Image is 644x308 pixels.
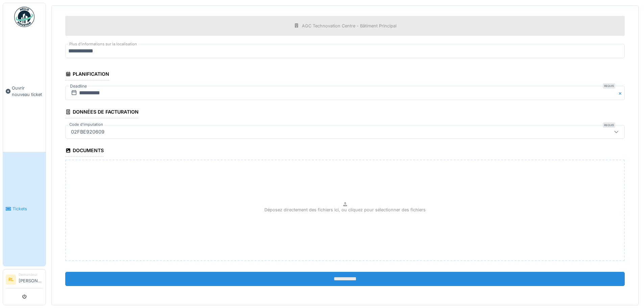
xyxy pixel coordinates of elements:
label: Plus d'informations sur la localisation [68,41,138,47]
div: Données de facturation [65,107,139,118]
li: RL [6,275,16,285]
span: Ouvrir nouveau ticket [12,85,43,98]
div: Planification [65,69,109,80]
a: Tickets [3,152,46,266]
div: 02FBE920609 [68,128,107,136]
div: AGC Technovation Centre - Bâtiment Principal [302,23,397,29]
div: Requis [603,83,615,89]
p: Déposez directement des fichiers ici, ou cliquez pour sélectionner des fichiers [264,207,426,213]
span: Tickets [13,206,43,212]
img: Badge_color-CXgf-gQk.svg [14,7,34,27]
div: Requis [603,122,615,128]
li: [PERSON_NAME] [19,272,43,287]
button: Close [617,86,625,100]
div: Documents [65,145,104,157]
a: Ouvrir nouveau ticket [3,31,46,152]
a: RL Demandeur[PERSON_NAME] [6,272,43,288]
div: Demandeur [19,272,43,277]
label: Code d'imputation [68,122,104,127]
label: Deadline [69,82,88,90]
